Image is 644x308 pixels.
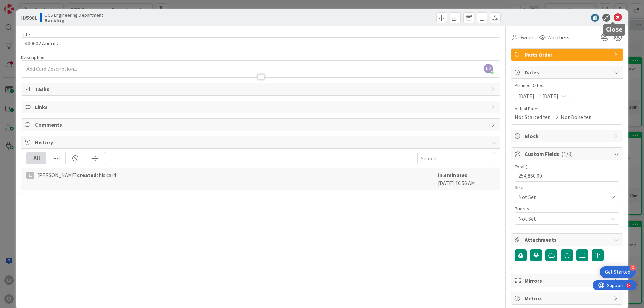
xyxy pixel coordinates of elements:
[515,105,619,112] span: Actual Dates
[542,92,558,100] span: [DATE]
[515,113,550,121] span: Not Started Yet
[600,266,636,278] div: Open Get Started checklist, remaining modules: 3
[515,82,619,89] span: Planned Dates
[525,236,610,244] span: Attachments
[515,185,619,190] div: Size
[417,152,495,164] input: Search...
[21,37,500,49] input: type card name here...
[14,1,31,9] span: Support
[484,64,493,73] span: LJ
[44,18,103,23] b: Backlog
[35,121,488,129] span: Comments
[515,164,528,170] label: Total $
[21,14,37,22] span: ID
[44,12,103,18] span: OCS Engineering Department
[518,192,604,202] span: Not Set
[630,265,636,271] div: 3
[35,103,488,111] span: Links
[438,171,495,187] div: [DATE] 10:56 AM
[525,68,610,76] span: Dates
[438,172,467,178] b: in 3 minutes
[606,26,623,33] h5: Close
[27,152,46,164] div: All
[77,172,96,178] b: created
[37,171,116,179] span: [PERSON_NAME] this card
[518,214,604,223] span: Not Set
[35,138,488,146] span: History
[525,276,610,285] span: Mirrors
[525,51,610,59] span: Parts Order
[26,14,37,21] b: 5901
[26,172,34,179] div: LJ
[21,54,44,60] span: Description
[525,150,610,158] span: Custom Fields
[525,294,610,302] span: Metrics
[525,132,610,140] span: Block
[34,3,37,8] div: 9+
[515,206,619,211] div: Priority
[518,92,534,100] span: [DATE]
[547,33,569,41] span: Watchers
[561,113,591,121] span: Not Done Yet
[21,31,30,37] label: Title
[518,33,533,41] span: Owner
[35,85,488,93] span: Tasks
[561,150,573,157] span: ( 1/3 )
[605,269,630,275] div: Get Started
